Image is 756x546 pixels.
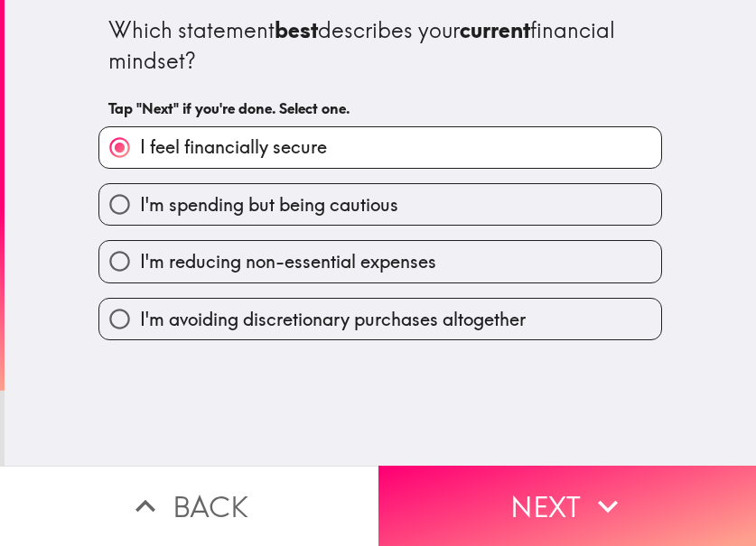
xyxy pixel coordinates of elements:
[108,15,652,76] div: Which statement describes your financial mindset?
[140,192,398,217] span: I'm spending but being cautious
[99,299,661,339] button: I'm avoiding discretionary purchases altogether
[460,16,530,43] b: current
[99,184,661,225] button: I'm spending but being cautious
[99,241,661,282] button: I'm reducing non-essential expenses
[140,134,327,160] span: I feel financially secure
[275,16,318,43] b: best
[140,249,436,274] span: I'm reducing non-essential expenses
[108,98,652,118] h6: Tap "Next" if you're done. Select one.
[140,307,526,332] span: I'm avoiding discretionary purchases altogether
[99,127,661,168] button: I feel financially secure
